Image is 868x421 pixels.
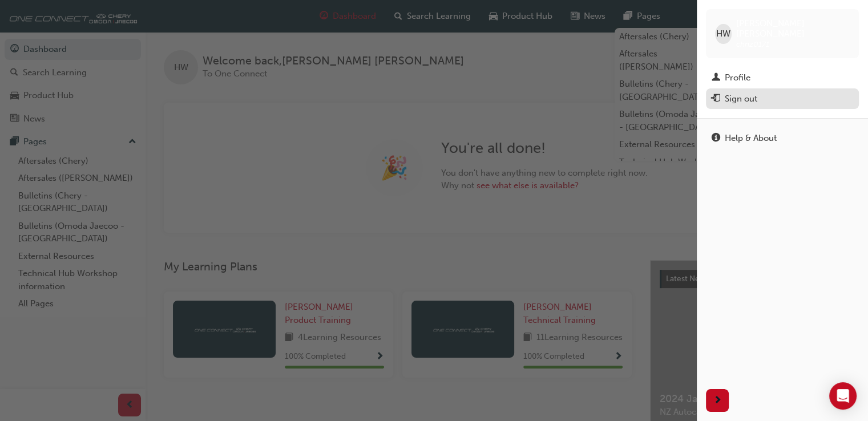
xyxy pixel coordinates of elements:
div: Profile [725,71,750,84]
span: [PERSON_NAME] [PERSON_NAME] [736,18,850,39]
span: exit-icon [712,94,720,104]
a: Help & About [706,128,859,149]
span: info-icon [712,133,720,144]
span: man-icon [712,73,720,83]
span: HW [716,27,730,41]
span: chnz0171 [736,39,769,49]
div: Sign out [725,92,757,106]
span: next-icon [713,394,722,408]
div: Open Intercom Messenger [829,382,857,410]
a: Profile [706,67,859,88]
button: Sign out [706,88,859,110]
div: Help & About [725,132,777,145]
